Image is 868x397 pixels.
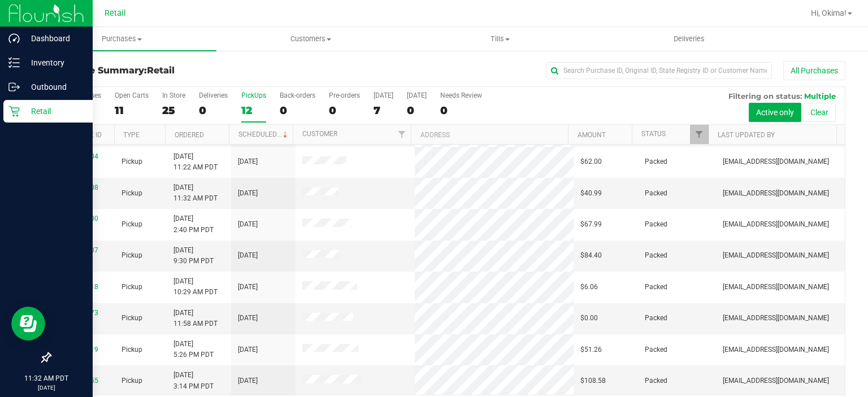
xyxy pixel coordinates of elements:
[374,91,393,99] div: [DATE]
[723,313,829,324] span: [EMAIL_ADDRESS][DOMAIN_NAME]
[115,104,149,117] div: 11
[173,245,214,267] span: [DATE] 9:30 PM PDT
[8,33,20,44] inline-svg: Dashboard
[175,131,204,139] a: Ordered
[173,370,214,391] span: [DATE] 3:14 PM PDT
[723,188,829,199] span: [EMAIL_ADDRESS][DOMAIN_NAME]
[594,27,784,51] a: Deliveries
[162,91,185,99] div: In Store
[123,131,140,139] a: Type
[199,91,228,99] div: Deliveries
[121,344,142,355] span: Pickup
[238,250,258,261] span: [DATE]
[645,376,667,386] span: Packed
[173,339,214,360] span: [DATE] 5:26 PM PDT
[546,62,772,79] input: Search Purchase ID, Original ID, State Registry ID or Customer Name...
[238,344,258,355] span: [DATE]
[20,32,88,45] p: Dashboard
[641,130,666,138] a: Status
[238,313,258,324] span: [DATE]
[645,219,667,230] span: Packed
[50,66,315,76] h3: Purchase Summary:
[121,313,142,324] span: Pickup
[27,27,216,51] a: Purchases
[407,104,427,117] div: 0
[723,376,829,386] span: [EMAIL_ADDRESS][DOMAIN_NAME]
[121,376,142,386] span: Pickup
[280,91,315,99] div: Back-orders
[8,81,20,93] inline-svg: Outbound
[580,188,602,199] span: $40.99
[440,91,482,99] div: Needs Review
[238,376,258,386] span: [DATE]
[121,282,142,293] span: Pickup
[803,103,836,122] button: Clear
[162,104,185,117] div: 25
[407,91,427,99] div: [DATE]
[27,34,216,44] span: Purchases
[238,219,258,230] span: [DATE]
[238,282,258,293] span: [DATE]
[241,104,266,117] div: 12
[11,307,45,341] iframe: Resource center
[173,213,214,235] span: [DATE] 2:40 PM PDT
[723,250,829,261] span: [EMAIL_ADDRESS][DOMAIN_NAME]
[580,313,598,324] span: $0.00
[173,151,218,173] span: [DATE] 11:22 AM PDT
[5,383,88,392] p: [DATE]
[578,131,606,139] a: Amount
[580,219,602,230] span: $67.99
[216,27,406,51] a: Customers
[302,130,337,138] a: Customer
[406,34,594,44] span: Tills
[728,91,802,101] span: Filtering on status:
[5,373,88,383] p: 11:32 AM PDT
[723,282,829,293] span: [EMAIL_ADDRESS][DOMAIN_NAME]
[280,104,315,117] div: 0
[645,156,667,167] span: Packed
[8,57,20,68] inline-svg: Inventory
[199,104,228,117] div: 0
[238,156,258,167] span: [DATE]
[723,156,829,167] span: [EMAIL_ADDRESS][DOMAIN_NAME]
[718,131,775,139] a: Last Updated By
[658,34,720,44] span: Deliveries
[406,27,595,51] a: Tills
[20,80,88,94] p: Outbound
[115,91,149,99] div: Open Carts
[241,91,266,99] div: PickUps
[645,188,667,199] span: Packed
[121,188,142,199] span: Pickup
[645,313,667,324] span: Packed
[238,130,290,138] a: Scheduled
[783,61,845,80] button: All Purchases
[217,34,405,44] span: Customers
[580,282,598,293] span: $6.06
[121,250,142,261] span: Pickup
[811,8,847,18] span: Hi, Okima!
[580,250,602,261] span: $84.40
[723,219,829,230] span: [EMAIL_ADDRESS][DOMAIN_NAME]
[804,91,836,101] span: Multiple
[173,276,218,298] span: [DATE] 10:29 AM PDT
[238,188,258,199] span: [DATE]
[723,344,829,355] span: [EMAIL_ADDRESS][DOMAIN_NAME]
[121,219,142,230] span: Pickup
[440,104,482,117] div: 0
[8,106,20,117] inline-svg: Retail
[173,182,218,204] span: [DATE] 11:32 AM PDT
[20,104,88,118] p: Retail
[105,8,126,18] span: Retail
[173,308,218,329] span: [DATE] 11:58 AM PDT
[645,344,667,355] span: Packed
[645,250,667,261] span: Packed
[121,156,142,167] span: Pickup
[20,56,88,69] p: Inventory
[374,104,393,117] div: 7
[147,65,175,76] span: Retail
[580,376,606,386] span: $108.58
[749,103,801,122] button: Active only
[690,125,709,144] a: Filter
[411,125,568,145] th: Address
[329,91,360,99] div: Pre-orders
